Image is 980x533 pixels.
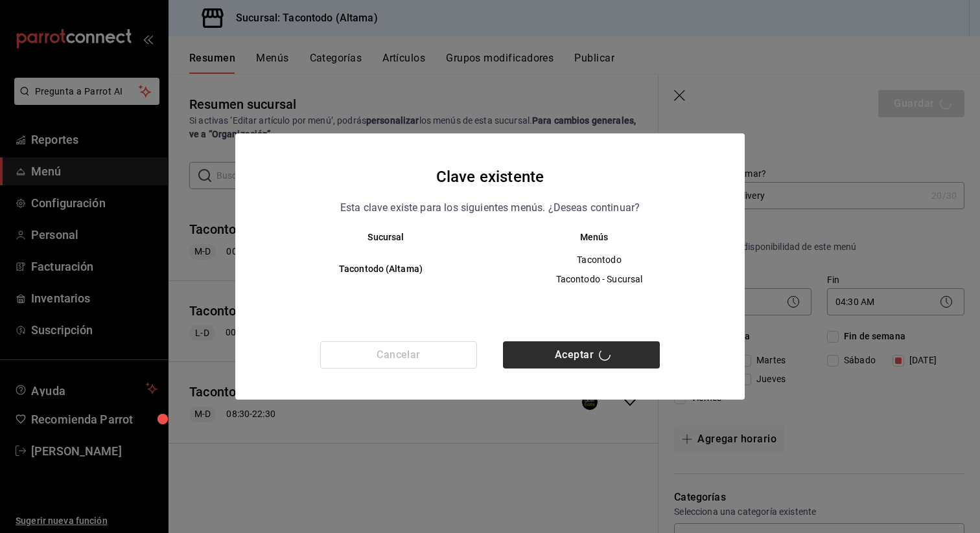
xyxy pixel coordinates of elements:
[501,253,697,266] span: Tacontodo
[340,199,640,216] p: Esta clave existe para los siguientes menús. ¿Deseas continuar?
[501,273,697,286] span: Tacontodo - Sucursal
[282,262,480,277] h6: Tacontodo (Altama)
[436,164,544,189] h4: Clave existente
[490,232,719,242] th: Menús
[261,232,490,242] th: Sucursal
